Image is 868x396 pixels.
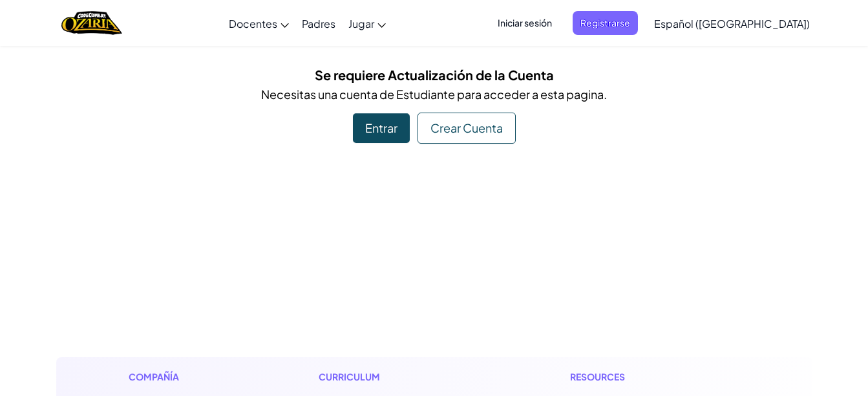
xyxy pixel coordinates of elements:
[342,6,392,41] a: Jugar
[570,370,740,384] h1: Resources
[66,85,803,104] p: Necesitas una cuenta de Estudiante para acceder a esta pagina.
[353,113,410,143] div: Entrar
[61,10,122,36] img: Home
[61,10,122,36] a: Ozaria by CodeCombat logo
[319,370,489,384] h1: Curriculum
[418,113,516,144] div: Crear Cuenta
[648,6,816,41] a: Español ([GEOGRAPHIC_DATA])
[66,65,803,85] h5: Se requiere Actualización de la Cuenta
[229,17,277,30] span: Docentes
[573,11,638,35] button: Registrarse
[654,17,810,30] span: Español ([GEOGRAPHIC_DATA])
[295,6,342,41] a: Padres
[348,17,374,30] span: Jugar
[490,11,560,35] button: Iniciar sesión
[129,370,237,384] h1: Compañía
[222,6,295,41] a: Docentes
